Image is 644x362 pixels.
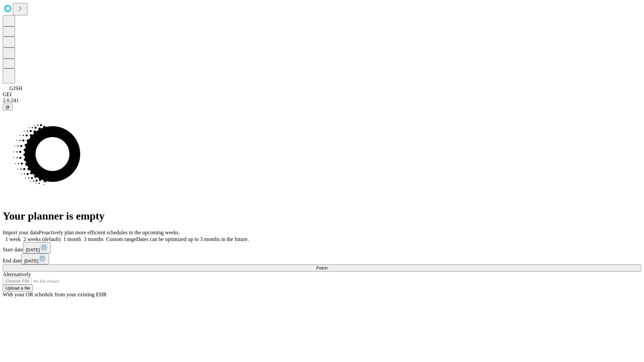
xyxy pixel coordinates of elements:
span: 3 months [84,236,104,242]
span: With your OR schedule from your existing EHR [3,292,107,297]
div: GEI [3,92,641,98]
span: 1 week [5,236,21,242]
span: Alternatively [3,271,31,277]
div: End date [3,253,641,264]
div: Start date [3,242,641,253]
span: [DATE] [24,258,38,263]
span: Import your data [3,230,39,235]
span: Fetch [316,265,327,270]
span: Dates can be optimized up to 3 months in the future. [136,236,249,242]
span: 2 weeks (default) [23,236,61,242]
button: @ [3,104,13,111]
span: GJSH [9,85,22,91]
button: Upload a file [3,285,33,292]
span: Custom range [106,236,136,242]
div: 2.0.241 [3,98,641,104]
button: [DATE] [23,242,51,253]
button: Fetch [3,264,641,271]
span: [DATE] [26,247,40,252]
button: [DATE] [21,253,49,264]
span: Proactively plan more efficient schedules in the upcoming weeks. [39,230,180,235]
span: @ [5,105,10,110]
span: 1 month [63,236,81,242]
h1: Your planner is empty [3,210,641,222]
